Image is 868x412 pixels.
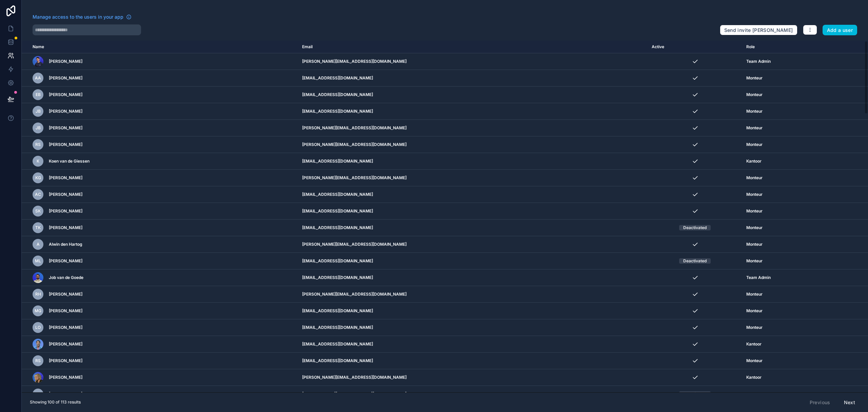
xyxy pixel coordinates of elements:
[49,391,82,397] span: [PERSON_NAME]
[746,158,762,164] span: Kantoor
[30,399,81,405] span: Showing 100 of 113 results
[35,175,41,181] span: KG
[298,41,647,53] th: Email
[746,325,763,330] span: Monteur
[648,41,743,53] th: Active
[746,75,763,81] span: Monteur
[746,242,763,247] span: Monteur
[298,303,647,319] td: [EMAIL_ADDRESS][DOMAIN_NAME]
[35,142,41,147] span: RS
[49,258,82,264] span: [PERSON_NAME]
[683,391,707,397] div: Deactivated
[746,391,763,397] span: Monteur
[298,336,647,353] td: [EMAIL_ADDRESS][DOMAIN_NAME]
[35,292,41,297] span: RH
[35,75,41,81] span: AA
[298,53,647,70] td: [PERSON_NAME][EMAIL_ADDRESS][DOMAIN_NAME]
[746,225,763,230] span: Monteur
[35,325,41,330] span: LO
[49,92,82,97] span: [PERSON_NAME]
[37,242,40,247] span: A
[49,59,82,64] span: [PERSON_NAME]
[746,142,763,147] span: Monteur
[746,308,763,314] span: Monteur
[683,258,707,264] div: Deactivated
[33,14,132,20] a: Manage access to the users in your app
[298,203,647,220] td: [EMAIL_ADDRESS][DOMAIN_NAME]
[33,14,123,20] span: Manage access to the users in your app
[49,158,90,164] span: Koen van de Giessen
[298,103,647,120] td: [EMAIL_ADDRESS][DOMAIN_NAME]
[35,208,41,214] span: SK
[746,358,763,363] span: Monteur
[35,192,41,197] span: AC
[298,220,647,236] td: [EMAIL_ADDRESS][DOMAIN_NAME]
[298,369,647,386] td: [PERSON_NAME][EMAIL_ADDRESS][DOMAIN_NAME]
[49,125,82,131] span: [PERSON_NAME]
[298,120,647,136] td: [PERSON_NAME][EMAIL_ADDRESS][DOMAIN_NAME]
[49,292,82,297] span: [PERSON_NAME]
[298,186,647,203] td: [EMAIL_ADDRESS][DOMAIN_NAME]
[36,92,41,97] span: EB
[298,236,647,253] td: [PERSON_NAME][EMAIL_ADDRESS][DOMAIN_NAME]
[298,87,647,103] td: [EMAIL_ADDRESS][DOMAIN_NAME]
[35,258,41,264] span: ML
[746,292,763,297] span: Monteur
[298,269,647,286] td: [EMAIL_ADDRESS][DOMAIN_NAME]
[37,158,39,164] span: K
[49,308,82,314] span: [PERSON_NAME]
[298,70,647,87] td: [EMAIL_ADDRESS][DOMAIN_NAME]
[746,208,763,214] span: Monteur
[298,286,647,303] td: [PERSON_NAME][EMAIL_ADDRESS][DOMAIN_NAME]
[49,192,82,197] span: [PERSON_NAME]
[49,325,82,330] span: [PERSON_NAME]
[49,142,82,147] span: [PERSON_NAME]
[298,153,647,170] td: [EMAIL_ADDRESS][DOMAIN_NAME]
[36,125,41,131] span: JB
[22,41,868,392] div: scrollable content
[22,41,298,53] th: Name
[746,175,763,181] span: Monteur
[35,225,41,230] span: TK
[49,341,82,347] span: [PERSON_NAME]
[298,136,647,153] td: [PERSON_NAME][EMAIL_ADDRESS][DOMAIN_NAME]
[746,258,763,264] span: Monteur
[298,319,647,336] td: [EMAIL_ADDRESS][DOMAIN_NAME]
[298,253,647,269] td: [EMAIL_ADDRESS][DOMAIN_NAME]
[49,208,82,214] span: [PERSON_NAME]
[823,25,857,36] button: Add a user
[746,275,771,280] span: Team Admin
[49,75,82,81] span: [PERSON_NAME]
[746,341,762,347] span: Kantoor
[298,353,647,369] td: [EMAIL_ADDRESS][DOMAIN_NAME]
[49,375,82,380] span: [PERSON_NAME]
[746,59,771,64] span: Team Admin
[683,225,707,230] div: Deactivated
[49,109,82,114] span: [PERSON_NAME]
[298,170,647,186] td: [PERSON_NAME][EMAIL_ADDRESS][DOMAIN_NAME]
[35,358,41,363] span: RS
[746,125,763,131] span: Monteur
[746,109,763,114] span: Monteur
[746,92,763,97] span: Monteur
[49,225,82,230] span: [PERSON_NAME]
[35,391,41,397] span: TK
[35,308,41,314] span: MG
[742,41,832,53] th: Role
[49,175,82,181] span: [PERSON_NAME]
[746,375,762,380] span: Kantoor
[298,386,647,402] td: [PERSON_NAME][EMAIL_ADDRESS][DOMAIN_NAME]
[49,275,83,280] span: Job van de Goede
[839,397,860,408] button: Next
[49,242,82,247] span: Alwin den Hartog
[746,192,763,197] span: Monteur
[36,109,41,114] span: JB
[49,358,82,363] span: [PERSON_NAME]
[720,25,797,36] button: Send invite [PERSON_NAME]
